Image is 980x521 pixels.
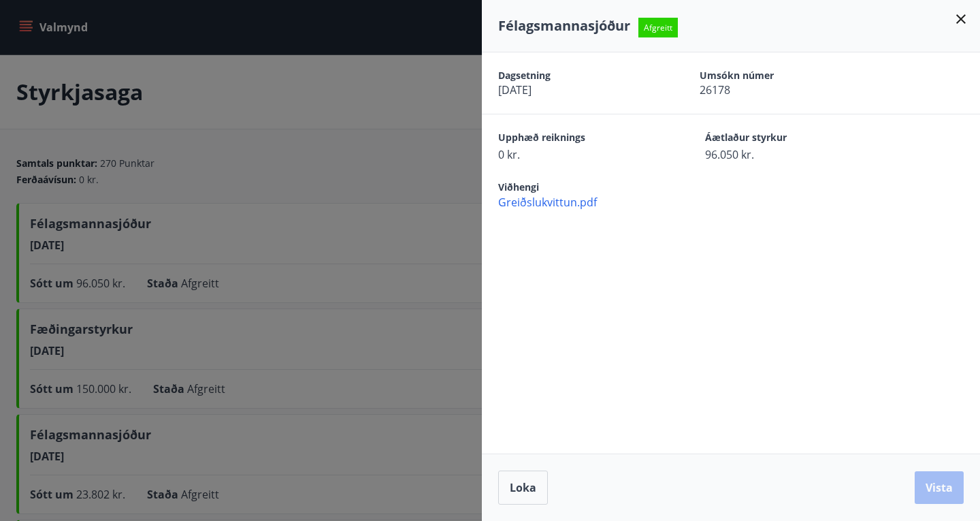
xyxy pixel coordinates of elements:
[638,18,678,37] span: Afgreitt
[498,16,630,35] span: Félagsmannasjóður
[510,480,536,495] span: Loka
[705,147,864,162] span: 96.050 kr.
[705,131,864,147] span: Áætlaður styrkur
[498,82,652,97] span: [DATE]
[700,82,853,97] span: 26178
[498,180,539,193] span: Viðhengi
[498,471,548,505] button: Loka
[498,131,657,147] span: Upphæð reiknings
[700,69,853,82] span: Umsókn númer
[498,195,980,210] span: Greiðslukvittun.pdf
[498,69,652,82] span: Dagsetning
[498,147,657,162] span: 0 kr.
